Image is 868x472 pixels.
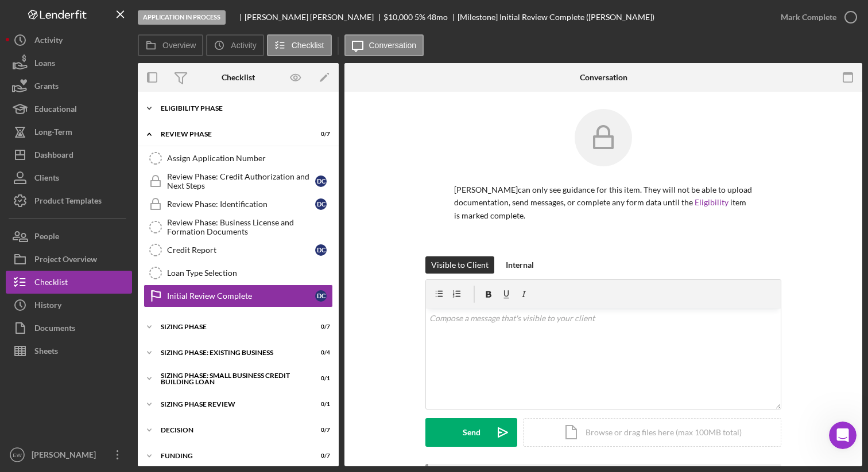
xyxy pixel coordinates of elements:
[24,339,192,351] div: Send us a message
[500,256,540,274] button: Internal
[161,323,301,330] div: Sizing Phase
[13,452,22,458] text: EW
[6,340,132,362] button: Sheets
[153,355,230,401] button: Help
[51,162,335,171] span: Ah, good to know! You're very welcome, have a great rest of your day!
[34,225,59,251] div: People
[580,73,627,82] div: Conversation
[167,218,332,236] div: Review Phase: Business License and Formation Documents
[309,401,330,408] div: 0 / 1
[309,453,330,459] div: 0 / 7
[231,41,256,50] label: Activity
[161,427,301,434] div: Decision
[458,13,654,22] div: [Milestone] Initial Review Complete ([PERSON_NAME])
[138,34,203,56] button: Overview
[24,145,206,157] div: Recent message
[6,143,132,166] button: Dashboard
[829,422,857,449] iframe: Intercom live chat
[6,120,132,143] button: Long-Term
[369,41,417,50] label: Conversation
[24,302,192,314] div: How to Create a Test Project
[6,271,132,294] button: Checklist
[315,175,327,187] div: D C
[267,34,332,56] button: Checklist
[161,105,324,112] div: Eligibility Phase
[6,317,132,340] button: Documents
[6,52,132,75] button: Loans
[315,244,327,256] div: D C
[34,271,68,297] div: Checklist
[11,329,218,373] div: Send us a messageWe'll be back online [DATE]
[292,41,324,50] label: Checklist
[17,276,213,297] div: Archive a Project
[161,372,301,385] div: Sizing Phase: Small Business Credit Building Loan
[23,22,41,40] img: logo
[17,233,213,255] div: Pipeline and Forecast View
[17,297,213,318] div: How to Create a Test Project
[34,97,77,123] div: Educational
[506,256,534,274] div: Internal
[315,290,327,302] div: D C
[6,166,132,189] button: Clients
[120,173,157,185] div: • 23h ago
[17,255,213,276] div: Update Permissions Settings
[206,34,263,56] button: Activity
[167,154,332,163] div: Assign Application Number
[24,259,192,271] div: Update Permissions Settings
[138,10,226,25] div: Application In Process
[23,81,207,101] p: Hi [PERSON_NAME]
[76,355,153,401] button: Messages
[6,248,132,271] a: Project Overview
[24,238,192,250] div: Pipeline and Forecast View
[34,143,73,169] div: Dashboard
[161,401,301,408] div: Sizing Phase Review
[167,200,315,209] div: Review Phase: Identification
[161,453,301,459] div: Funding
[34,248,97,274] div: Project Overview
[34,120,72,146] div: Long-Term
[431,256,489,274] div: Visible to Client
[145,18,168,41] img: Profile image for Christina
[6,443,132,466] button: EW[PERSON_NAME]
[24,351,192,363] div: We'll be back online [DATE]
[6,189,132,212] button: Product Templates
[309,323,330,330] div: 0 / 7
[309,375,330,382] div: 0 / 1
[12,152,218,194] div: Profile image for ChristinaAh, good to know! You're very welcome, have a great rest of your day![...
[34,52,55,77] div: Loans
[695,197,728,207] a: Eligibility
[161,131,301,138] div: REVIEW PHASE
[315,198,327,210] div: D C
[167,245,315,255] div: Credit Report
[463,418,480,447] div: Send
[34,189,102,215] div: Product Templates
[23,101,207,120] p: How can we help?
[309,427,330,434] div: 0 / 7
[344,34,424,56] button: Conversation
[24,162,46,185] img: Profile image for Christina
[167,268,332,278] div: Loan Type Selection
[6,29,132,52] button: Activity
[167,291,315,301] div: Initial Review Complete
[51,173,118,185] div: [PERSON_NAME]
[6,225,132,248] button: People
[6,75,132,97] button: Grants
[11,135,218,195] div: Recent messageProfile image for ChristinaAh, good to know! You're very welcome, have a great rest...
[309,349,330,356] div: 0 / 4
[34,317,75,342] div: Documents
[222,73,255,82] div: Checklist
[162,41,196,50] label: Overview
[144,284,333,307] a: Initial Review CompleteDC
[144,262,333,284] a: Loan Type Selection
[781,6,836,29] div: Mark Complete
[29,443,103,469] div: [PERSON_NAME]
[24,280,192,292] div: Archive a Project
